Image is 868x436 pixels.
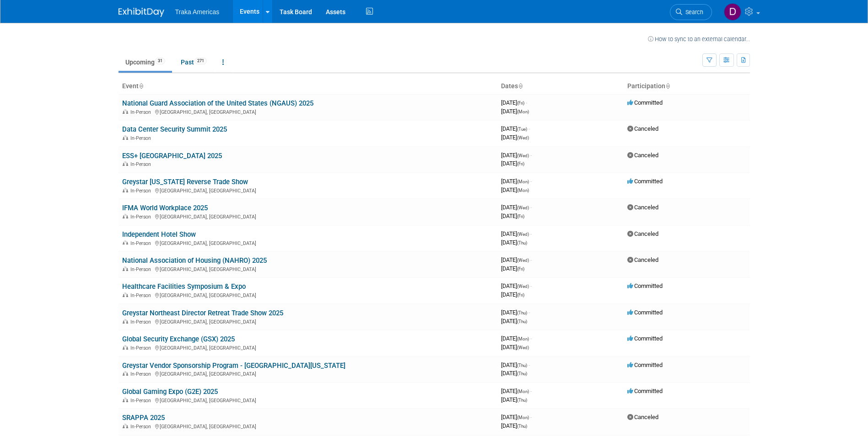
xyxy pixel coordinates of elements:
img: In-Person Event [123,371,128,376]
th: Participation [624,79,750,94]
span: - [530,414,532,420]
span: [DATE] [501,125,530,132]
span: (Fri) [517,292,524,298]
a: Sort by Event Name [139,82,143,90]
span: In-Person [130,371,154,377]
span: [DATE] [501,282,532,289]
span: 31 [155,58,165,64]
img: In-Person Event [123,266,128,271]
span: Search [682,9,703,16]
span: (Mon) [517,336,529,341]
span: (Mon) [517,389,529,394]
div: [GEOGRAPHIC_DATA], [GEOGRAPHIC_DATA] [122,213,494,220]
span: (Fri) [517,214,524,219]
span: [DATE] [501,178,532,185]
span: [DATE] [501,186,529,193]
div: [GEOGRAPHIC_DATA], [GEOGRAPHIC_DATA] [122,422,494,430]
span: [DATE] [501,152,532,159]
span: Committed [627,282,663,289]
span: [DATE] [501,134,529,141]
span: [DATE] [501,309,530,316]
span: [DATE] [501,291,524,298]
span: Traka Americas [175,8,220,16]
span: In-Person [130,292,154,298]
a: Upcoming31 [119,53,172,71]
th: Event [119,79,497,94]
span: - [530,230,532,237]
span: [DATE] [501,256,532,263]
th: Dates [497,79,624,94]
span: - [530,178,532,185]
a: How to sync to an external calendar... [648,36,750,43]
a: Healthcare Facilities Symposium & Expo [122,282,246,291]
span: [DATE] [501,422,527,429]
a: SRAPPA 2025 [122,414,165,422]
div: [GEOGRAPHIC_DATA], [GEOGRAPHIC_DATA] [122,108,494,115]
div: [GEOGRAPHIC_DATA], [GEOGRAPHIC_DATA] [122,396,494,404]
span: In-Person [130,214,154,220]
img: In-Person Event [123,135,128,140]
img: In-Person Event [123,161,128,166]
span: [DATE] [501,318,527,324]
span: [DATE] [501,108,529,115]
span: Canceled [627,256,658,263]
a: Independent Hotel Show [122,230,196,239]
a: Global Gaming Expo (G2E) 2025 [122,388,218,396]
img: In-Person Event [123,240,128,245]
div: [GEOGRAPHIC_DATA], [GEOGRAPHIC_DATA] [122,318,494,325]
span: [DATE] [501,265,524,272]
span: In-Person [130,319,154,325]
span: - [530,335,532,342]
img: Dorothy Pecoraro [724,3,741,21]
span: (Mon) [517,179,529,184]
img: In-Person Event [123,214,128,218]
span: Committed [627,309,663,316]
img: In-Person Event [123,109,128,114]
div: [GEOGRAPHIC_DATA], [GEOGRAPHIC_DATA] [122,370,494,377]
span: [DATE] [501,239,527,246]
span: (Thu) [517,363,527,368]
span: (Thu) [517,240,527,245]
a: National Guard Association of the United States (NGAUS) 2025 [122,99,313,107]
span: Committed [627,99,663,106]
span: [DATE] [501,204,532,211]
span: (Mon) [517,109,529,114]
span: (Thu) [517,424,527,429]
a: Search [670,4,712,20]
a: Sort by Start Date [518,82,523,90]
span: (Wed) [517,258,529,263]
span: (Fri) [517,266,524,271]
span: In-Person [130,240,154,246]
a: Global Security Exchange (GSX) 2025 [122,335,235,343]
a: Greystar Northeast Director Retreat Trade Show 2025 [122,309,283,317]
span: Canceled [627,414,658,420]
span: (Wed) [517,153,529,158]
span: [DATE] [501,370,527,377]
span: (Thu) [517,319,527,324]
span: (Wed) [517,345,529,350]
span: - [530,152,532,159]
span: (Thu) [517,310,527,315]
span: [DATE] [501,160,524,167]
a: National Association of Housing (NAHRO) 2025 [122,256,267,265]
span: In-Person [130,398,154,404]
span: (Wed) [517,284,529,289]
a: Past271 [174,53,214,71]
span: In-Person [130,109,154,115]
span: Canceled [627,125,658,132]
span: - [530,204,532,211]
span: 271 [194,58,207,64]
a: Greystar Vendor Sponsorship Program - [GEOGRAPHIC_DATA][US_STATE] [122,362,345,370]
span: [DATE] [501,396,527,403]
span: Committed [627,388,663,394]
span: Canceled [627,152,658,159]
span: [DATE] [501,230,532,237]
div: [GEOGRAPHIC_DATA], [GEOGRAPHIC_DATA] [122,186,494,194]
span: (Thu) [517,371,527,376]
span: (Wed) [517,232,529,237]
a: Data Center Security Summit 2025 [122,125,227,133]
img: In-Person Event [123,398,128,402]
span: (Wed) [517,205,529,210]
img: In-Person Event [123,424,128,428]
span: Committed [627,335,663,342]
